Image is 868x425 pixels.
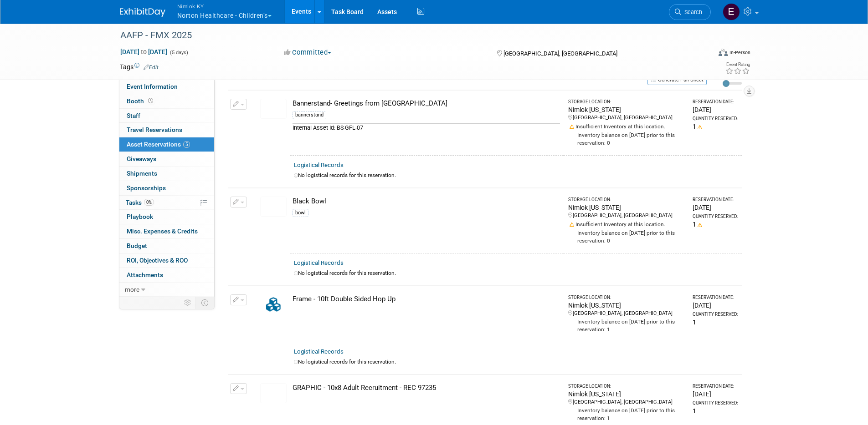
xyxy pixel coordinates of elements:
[657,47,751,61] div: Event Format
[681,9,702,15] span: Search
[693,311,738,318] div: Quantity Reserved:
[127,184,166,192] span: Sponsorships
[119,80,214,94] a: Event Information
[693,122,738,131] div: 1
[127,83,178,90] span: Event Information
[294,172,738,179] div: No logistical records for this reservation.
[293,123,560,132] div: Internal Asset Id: BS-GFL-07
[693,105,738,114] div: [DATE]
[669,4,711,20] a: Search
[294,358,738,366] div: No logistical records for this reservation.
[293,209,308,217] div: bowl
[568,197,685,203] div: Storage Location:
[568,203,685,212] div: Nimlok [US_STATE]
[693,220,738,229] div: 1
[183,141,190,148] span: 5
[294,348,344,355] a: Logistical Records
[693,390,738,399] div: [DATE]
[119,196,214,210] a: Tasks0%
[119,224,214,238] a: Misc. Expenses & Credits
[294,259,344,266] a: Logistical Records
[723,3,740,20] img: Elizabeth Griffin
[729,49,750,56] div: In-Person
[568,406,685,422] div: Inventory balance on [DATE] prior to this reservation: 1
[693,203,738,212] div: [DATE]
[127,170,157,177] span: Shipments
[125,286,139,293] span: more
[693,116,738,122] div: Quantity Reserved:
[293,99,560,108] div: Bannerstand- Greetings from [GEOGRAPHIC_DATA]
[693,197,738,203] div: Reservation Date:
[568,383,685,390] div: Storage Location:
[127,126,182,133] span: Travel Reservations
[120,48,168,56] span: [DATE] [DATE]
[725,62,750,67] div: Event Rating
[177,1,272,11] span: Nimlok KY
[127,257,188,264] span: ROI, Objectives & ROO
[119,109,214,123] a: Staff
[119,167,214,181] a: Shipments
[180,297,196,309] td: Personalize Event Tab Strip
[568,317,685,334] div: Inventory balance on [DATE] prior to this reservation: 1
[693,301,738,310] div: [DATE]
[127,228,198,235] span: Misc. Expenses & Credits
[294,269,738,277] div: No logistical records for this reservation.
[693,400,738,406] div: Quantity Reserved:
[127,97,155,105] span: Booth
[568,219,685,228] div: Insufficient Inventory at this location.
[293,197,560,206] div: Black Bowl
[568,228,685,245] div: Inventory balance on [DATE] prior to this reservation: 0
[693,213,738,220] div: Quantity Reserved:
[119,253,214,268] a: ROI, Objectives & ROO
[119,268,214,282] a: Attachments
[281,48,335,57] button: Committed
[260,197,287,217] img: View Images
[260,383,287,403] img: View Images
[293,111,326,119] div: bannerstand
[144,64,159,71] a: Edit
[693,99,738,105] div: Reservation Date:
[127,155,156,162] span: Giveaways
[503,50,617,57] span: [GEOGRAPHIC_DATA], [GEOGRAPHIC_DATA]
[693,294,738,301] div: Reservation Date:
[119,123,214,137] a: Travel Reservations
[119,181,214,195] a: Sponsorships
[260,294,287,314] img: Collateral-Icon-2.png
[119,283,214,297] a: more
[127,141,190,148] span: Asset Reservations
[119,239,214,253] a: Budget
[568,114,685,121] div: [GEOGRAPHIC_DATA], [GEOGRAPHIC_DATA]
[719,49,728,56] img: Format-Inperson.png
[568,131,685,147] div: Inventory balance on [DATE] prior to this reservation: 0
[568,99,685,105] div: Storage Location:
[568,399,685,406] div: [GEOGRAPHIC_DATA], [GEOGRAPHIC_DATA]
[139,48,148,56] span: to
[144,199,154,206] span: 0%
[127,112,140,119] span: Staff
[693,406,738,415] div: 1
[568,121,685,131] div: Insufficient Inventory at this location.
[293,294,560,304] div: Frame - 10ft Double Sided Hop Up
[120,8,165,17] img: ExhibitDay
[127,242,147,249] span: Budget
[568,310,685,317] div: [GEOGRAPHIC_DATA], [GEOGRAPHIC_DATA]
[294,162,344,168] a: Logistical Records
[293,383,560,393] div: GRAPHIC - 10x8 Adult Recruitment - REC 97235
[127,213,153,220] span: Playbook
[195,297,214,309] td: Toggle Event Tabs
[693,383,738,390] div: Reservation Date:
[260,99,287,119] img: View Images
[568,294,685,301] div: Storage Location:
[693,318,738,327] div: 1
[119,137,214,152] a: Asset Reservations5
[568,105,685,114] div: Nimlok [US_STATE]
[146,97,155,104] span: Booth not reserved yet
[120,62,159,71] td: Tags
[568,390,685,399] div: Nimlok [US_STATE]
[119,152,214,166] a: Giveaways
[126,199,154,206] span: Tasks
[117,27,697,44] div: AAFP - FMX 2025
[119,94,214,108] a: Booth
[119,210,214,224] a: Playbook
[169,50,188,56] span: (5 days)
